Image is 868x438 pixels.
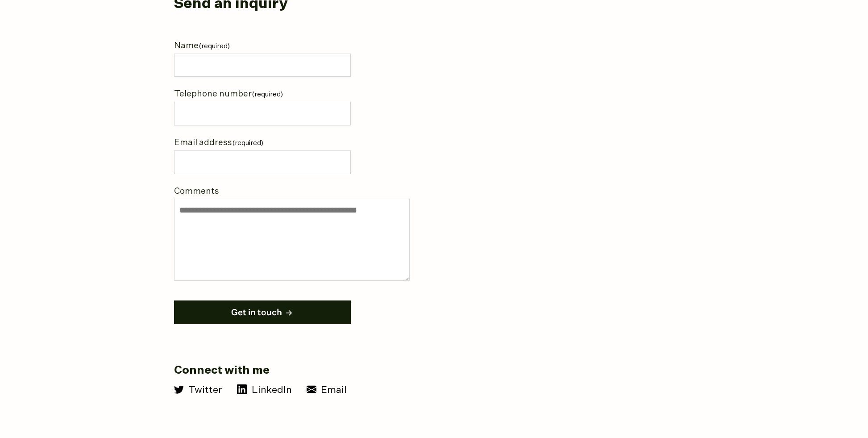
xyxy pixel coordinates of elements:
span: (required) [252,91,283,98]
span: (required) [199,43,230,50]
span: Email [321,385,347,396]
label: Telephone number [174,87,351,102]
span: LinkedIn [252,385,292,396]
button: Get in touch [174,300,351,324]
a: Twitter [174,385,223,395]
a: LinkedIn [237,385,292,395]
span: Twitter [188,385,222,396]
a: Email [307,385,347,395]
span: (required) [232,140,263,146]
label: Comments [174,184,351,199]
label: Name [174,38,351,54]
label: Email address [174,135,351,150]
h3: Connect with me [174,363,576,378]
